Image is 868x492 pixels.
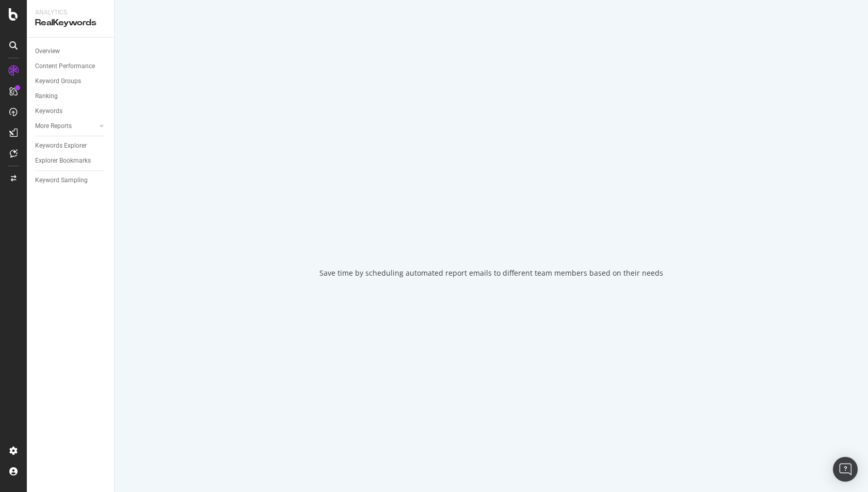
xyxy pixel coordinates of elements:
[35,46,60,57] div: Overview
[35,91,107,102] a: Ranking
[35,140,87,151] div: Keywords Explorer
[35,155,107,166] a: Explorer Bookmarks
[35,121,97,132] a: More Reports
[35,91,58,102] div: Ranking
[35,175,88,186] div: Keyword Sampling
[35,46,107,57] a: Overview
[319,268,663,278] div: Save time by scheduling automated report emails to different team members based on their needs
[833,457,858,482] div: Open Intercom Messenger
[35,106,62,117] div: Keywords
[35,155,91,166] div: Explorer Bookmarks
[35,61,107,72] a: Content Performance
[35,140,107,151] a: Keywords Explorer
[35,106,107,117] a: Keywords
[35,175,107,186] a: Keyword Sampling
[454,214,528,251] div: animation
[35,76,107,87] a: Keyword Groups
[35,76,81,87] div: Keyword Groups
[35,121,72,132] div: More Reports
[35,8,106,17] div: Analytics
[35,61,95,72] div: Content Performance
[35,17,106,29] div: RealKeywords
